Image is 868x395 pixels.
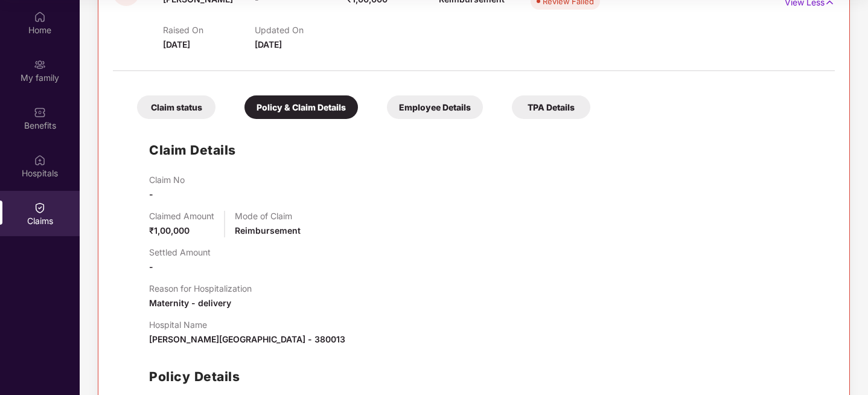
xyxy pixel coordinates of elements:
[149,140,236,160] h1: Claim Details
[149,298,231,308] span: Maternity - delivery
[512,95,590,119] div: TPA Details
[255,39,282,50] span: [DATE]
[149,334,345,344] span: [PERSON_NAME][GEOGRAPHIC_DATA] - 380013
[235,211,301,221] p: Mode of Claim
[149,189,153,199] span: -
[163,25,255,35] p: Raised On
[163,39,190,50] span: [DATE]
[235,225,301,236] span: Reimbursement
[34,154,46,166] img: svg+xml;base64,PHN2ZyBpZD0iSG9zcGl0YWxzIiB4bWxucz0iaHR0cDovL3d3dy53My5vcmcvMjAwMC9zdmciIHdpZHRoPS...
[149,175,185,185] p: Claim No
[149,247,211,257] p: Settled Amount
[255,25,346,35] p: Updated On
[149,211,214,221] p: Claimed Amount
[149,367,240,387] h1: Policy Details
[149,320,345,330] p: Hospital Name
[387,95,483,119] div: Employee Details
[244,95,358,119] div: Policy & Claim Details
[34,202,46,214] img: svg+xml;base64,PHN2ZyBpZD0iQ2xhaW0iIHhtbG5zPSJodHRwOi8vd3d3LnczLm9yZy8yMDAwL3N2ZyIgd2lkdGg9IjIwIi...
[149,262,153,272] span: -
[34,59,46,71] img: svg+xml;base64,PHN2ZyB3aWR0aD0iMjAiIGhlaWdodD0iMjAiIHZpZXdCb3g9IjAgMCAyMCAyMCIgZmlsbD0ibm9uZSIgeG...
[149,283,252,294] p: Reason for Hospitalization
[34,11,46,23] img: svg+xml;base64,PHN2ZyBpZD0iSG9tZSIgeG1sbnM9Imh0dHA6Ly93d3cudzMub3JnLzIwMDAvc3ZnIiB3aWR0aD0iMjAiIG...
[137,95,215,119] div: Claim status
[34,106,46,118] img: svg+xml;base64,PHN2ZyBpZD0iQmVuZWZpdHMiIHhtbG5zPSJodHRwOi8vd3d3LnczLm9yZy8yMDAwL3N2ZyIgd2lkdGg9Ij...
[149,225,190,236] span: ₹1,00,000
